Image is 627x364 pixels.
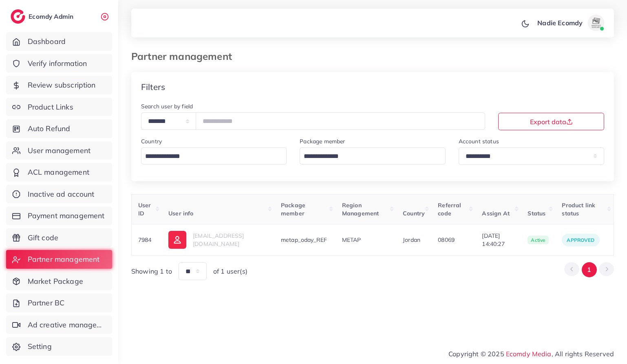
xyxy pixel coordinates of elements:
span: metap_oday_REF [281,236,327,243]
button: Go to page 1 [582,262,597,277]
span: Package member [281,202,305,217]
span: Partner management [28,254,100,265]
a: Review subscription [6,76,112,94]
span: Country [403,210,425,217]
a: Gift code [6,228,112,247]
span: 7984 [138,236,152,243]
span: Payment management [28,211,105,221]
span: Inactive ad account [28,189,95,200]
input: Search for option [142,150,276,163]
span: User info [168,210,193,217]
a: Dashboard [6,32,112,51]
h2: Ecomdy Admin [29,13,75,20]
span: ACL management [28,167,89,178]
a: User management [6,141,112,160]
span: METAP [342,236,361,243]
a: Ecomdy Media [506,350,552,358]
a: Setting [6,337,112,356]
a: ACL management [6,163,112,182]
span: Auto Refund [28,123,71,134]
a: Partner BC [6,294,112,312]
span: , All rights Reserved [552,349,614,359]
p: Nadie Ecomdy [537,18,583,28]
span: Setting [28,341,52,352]
span: Review subscription [28,80,96,90]
img: ic-user-info.36bf1079.svg [168,231,186,249]
span: Product Links [28,102,73,112]
span: Export data [530,118,573,125]
a: [EMAIL_ADDRESS][DOMAIN_NAME] [168,231,268,249]
span: User management [28,145,91,156]
span: [EMAIL_ADDRESS][DOMAIN_NAME] [193,232,244,248]
span: Assign At [482,210,509,217]
span: active [528,236,549,245]
span: Product link status [562,202,595,217]
span: Approved [567,237,594,243]
span: Gift code [28,232,58,243]
span: Dashboard [28,36,66,47]
a: Verify information [6,54,112,73]
img: avatar [588,15,604,31]
span: Partner BC [28,298,65,308]
span: Status [528,210,545,217]
span: [DATE] 14:40:27 [482,232,514,248]
a: Market Package [6,272,112,291]
span: Region Management [342,202,379,217]
div: Search for option [141,147,287,164]
label: Country [141,137,162,145]
a: Ad creative management [6,316,112,334]
a: Auto Refund [6,119,112,138]
span: Jordan [403,236,425,244]
a: logoEcomdy Admin [11,9,75,24]
span: of 1 user(s) [213,267,247,276]
a: Nadie Ecomdyavatar [533,15,607,31]
div: Search for option [300,147,445,164]
button: Export data [498,113,604,130]
span: Referral code [438,202,461,217]
span: Copyright © 2025 [448,349,614,359]
a: Partner management [6,250,112,269]
a: Product Links [6,98,112,116]
span: Verify information [28,58,87,69]
label: Search user by field [141,102,193,110]
a: Payment management [6,206,112,225]
h4: Filters [141,82,165,92]
img: logo [11,9,25,24]
span: Ad creative management [28,320,106,330]
a: Inactive ad account [6,185,112,204]
span: User ID [138,202,151,217]
ul: Pagination [564,262,614,277]
span: Market Package [28,276,83,287]
input: Search for option [301,150,435,163]
span: Showing 1 to [131,267,172,276]
label: Package member [300,137,345,145]
span: 08069 [438,236,455,243]
label: Account status [459,137,499,145]
h3: Partner management [131,50,238,62]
